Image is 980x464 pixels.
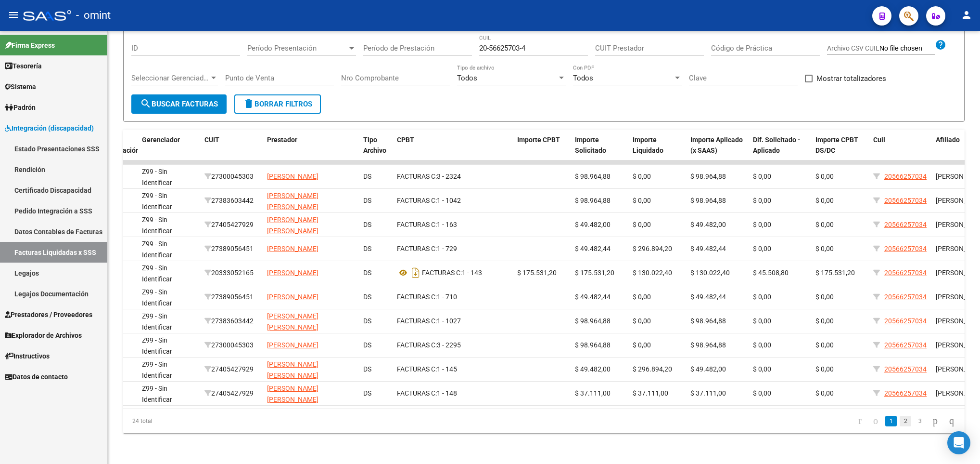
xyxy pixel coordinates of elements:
span: DS [363,172,371,180]
span: Dif. Solicitado - Aplicado [753,136,801,155]
span: $ 49.482,00 [575,221,611,228]
datatable-header-cell: Importe CPBT DS/DC [812,130,869,172]
span: $ 0,00 [753,245,771,252]
span: Z99 - Sin Identificar [142,168,172,186]
span: [PERSON_NAME] [PERSON_NAME] [267,360,318,379]
input: Archivo CSV CUIL [879,44,935,53]
div: 27389056451 [204,292,259,303]
span: $ 0,00 [815,172,834,180]
span: $ 0,00 [815,389,834,397]
span: Z99 - Sin Identificar [142,312,172,331]
span: $ 37.111,00 [633,389,668,397]
span: [PERSON_NAME] [PERSON_NAME] [267,312,318,331]
span: $ 0,00 [815,293,834,301]
span: FACTURAS C: [397,221,437,228]
span: $ 37.111,00 [690,389,726,397]
span: Padrón [5,102,36,113]
span: $ 49.482,00 [690,221,726,228]
span: $ 0,00 [753,197,771,204]
span: $ 0,00 [815,341,834,349]
span: - omint [76,5,111,26]
span: Z99 - Sin Identificar [142,336,172,355]
span: FACTURAS C: [422,269,462,277]
span: Z99 - Sin Identificar [142,240,172,259]
span: Importe CPBT [517,136,560,144]
span: 20566257034 [884,197,927,204]
div: 27405427929 [204,219,259,230]
span: $ 0,00 [815,317,834,325]
span: $ 98.964,88 [690,341,726,349]
span: $ 49.482,44 [575,293,611,301]
span: $ 49.482,00 [690,365,726,373]
span: Z99 - Sin Identificar [142,360,172,379]
button: Buscar Facturas [131,94,227,114]
span: $ 98.964,88 [575,317,611,325]
div: 27383603442 [204,316,259,327]
span: Buscar Facturas [140,100,218,108]
span: $ 0,00 [815,197,834,204]
datatable-header-cell: Dif. Solicitado - Aplicado [749,130,812,172]
span: CPBT [397,136,414,144]
span: $ 0,00 [815,221,834,228]
span: 20566257034 [884,269,927,277]
div: 24 total [123,409,290,433]
span: $ 175.531,20 [815,269,855,277]
span: Afiliado [936,136,960,144]
a: go to previous page [869,416,882,426]
span: Firma Express [5,40,55,51]
datatable-header-cell: Cuil [869,130,932,172]
span: $ 45.508,80 [753,269,789,277]
span: $ 130.022,40 [690,269,730,277]
span: Instructivos [5,351,50,361]
datatable-header-cell: Tipo Archivo [359,130,393,172]
span: $ 130.022,40 [633,269,672,277]
span: Tesorería [5,61,42,71]
i: Descargar documento [409,265,422,280]
div: 1 - 163 [397,219,509,230]
span: $ 0,00 [753,221,771,228]
span: FACTURAS C: [397,341,437,349]
span: DS [363,341,371,349]
span: [PERSON_NAME] [PERSON_NAME] [267,192,318,211]
span: DS [363,269,371,277]
span: FACTURAS C: [397,293,437,301]
div: 27389056451 [204,243,259,254]
span: $ 0,00 [753,365,771,373]
li: page 3 [913,413,927,429]
div: 27300045303 [204,171,259,182]
span: $ 0,00 [753,341,771,349]
div: 27300045303 [204,340,259,351]
li: page 2 [898,413,913,429]
span: DS [363,365,371,373]
div: 27383603442 [204,195,259,206]
span: DS [363,221,371,228]
a: go to next page [929,416,942,426]
button: Borrar Filtros [234,94,321,114]
a: 1 [885,416,897,426]
datatable-header-cell: Importe CPBT [513,130,571,172]
span: [PERSON_NAME] [267,341,318,349]
span: Importe Solicitado [575,136,606,155]
span: Integración (discapacidad) [5,123,94,133]
span: 20566257034 [884,221,927,228]
span: 20566257034 [884,341,927,349]
span: Seleccionar Gerenciador [131,74,209,82]
span: DS [363,389,371,397]
span: Borrar Filtros [243,100,312,108]
span: $ 37.111,00 [575,389,611,397]
span: $ 0,00 [633,221,651,228]
div: 1 - 1027 [397,316,509,327]
span: FACTURAS C: [397,172,437,180]
a: go to first page [854,416,866,426]
span: $ 0,00 [753,389,771,397]
span: Z99 - Sin Identificar [142,384,172,403]
div: 1 - 1042 [397,195,509,206]
a: 2 [900,416,911,426]
span: $ 98.964,88 [690,317,726,325]
span: [PERSON_NAME] [PERSON_NAME] [267,384,318,403]
span: $ 49.482,44 [575,245,611,252]
span: Todos [573,74,593,82]
span: 20566257034 [884,172,927,180]
span: Z99 - Sin Identificar [142,288,172,307]
span: DS [363,245,371,252]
